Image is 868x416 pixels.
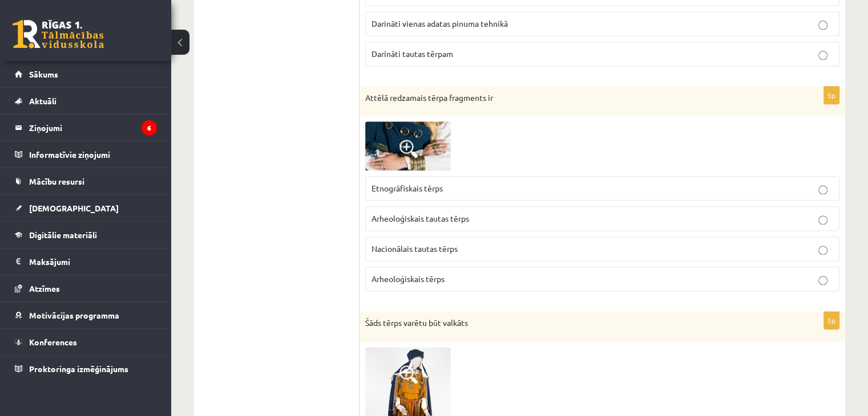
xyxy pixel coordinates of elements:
input: Darināti vienas adatas pinuma tehnikā [818,21,827,30]
legend: Informatīvie ziņojumi [29,141,157,168]
legend: Maksājumi [29,248,157,275]
span: Darināti tautas tērpam [372,48,453,59]
p: 5p [823,86,839,104]
img: 1.jpg [365,121,451,170]
span: Nacionālais tautas tērps [372,243,458,254]
span: Arheoloģiskais tērps [372,274,445,284]
a: Atzīmes [15,275,157,301]
legend: Ziņojumi [29,115,157,141]
span: Proktoringa izmēģinājums [29,364,128,374]
span: Darināti vienas adatas pinuma tehnikā [372,18,508,28]
input: Darināti tautas tērpam [818,51,827,60]
span: Konferences [29,337,77,347]
span: Sākums [29,69,58,79]
p: Attēlā redzamais tērpa fragments ir [365,92,782,104]
a: Rīgas 1. Tālmācības vidusskola [13,20,104,48]
a: Informatīvie ziņojumi [15,141,157,168]
a: Proktoringa izmēģinājums [15,356,157,382]
p: Šāds tērps varētu būt valkāts [365,317,782,329]
a: [DEMOGRAPHIC_DATA] [15,195,157,221]
a: Sākums [15,61,157,87]
input: Arheoloģiskais tērps [818,276,827,285]
span: [DEMOGRAPHIC_DATA] [29,203,119,213]
span: Motivācijas programma [29,310,119,320]
input: Etnogrāfiskais tērps [818,185,827,194]
span: Atzīmes [29,283,60,293]
span: Mācību resursi [29,176,84,186]
a: Maksājumi [15,248,157,275]
a: Digitālie materiāli [15,222,157,248]
input: Arheoloģiskais tautas tērps [818,215,827,225]
p: 5p [823,311,839,329]
a: Motivācijas programma [15,302,157,328]
a: Aktuāli [15,88,157,114]
i: 6 [142,120,157,136]
a: Konferences [15,329,157,355]
a: Ziņojumi6 [15,115,157,141]
span: Digitālie materiāli [29,230,97,240]
span: Aktuāli [29,96,56,106]
a: Mācību resursi [15,168,157,194]
span: Arheoloģiskais tautas tērps [372,213,469,223]
span: Etnogrāfiskais tērps [372,183,443,193]
input: Nacionālais tautas tērps [818,246,827,255]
